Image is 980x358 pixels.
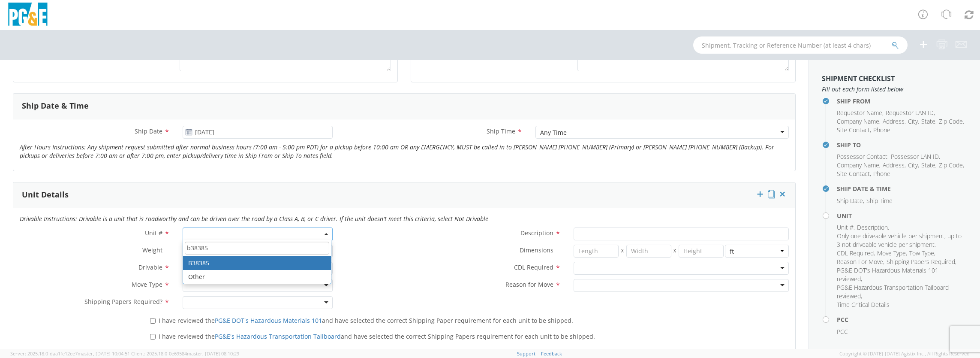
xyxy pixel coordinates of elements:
[837,117,881,126] li: ,
[837,300,890,309] span: Time Critical Details
[908,161,918,169] span: City
[939,117,963,125] span: Zip Code
[939,161,963,169] span: Zip Code
[857,223,888,231] span: Description
[159,332,595,340] span: I have reviewed the and have selected the correct Shipping Papers requirement for each unit to be...
[837,170,871,178] li: ,
[837,126,870,134] span: Site Contact
[626,245,671,258] input: Width
[541,350,562,357] a: Feedback
[132,280,162,288] span: Move Type
[20,143,774,160] i: After Hours Instructions: Any shipment request submitted after normal business hours (7:00 am - 5...
[505,280,553,288] span: Reason for Move
[10,350,130,357] span: Server: 2025.18.0-daa1fe12ee7
[837,152,889,161] li: ,
[150,334,156,340] input: I have reviewed thePG&E's Hazardous Transportation Tailboardand have selected the correct Shippin...
[921,117,935,125] span: State
[877,249,906,257] span: Move Type
[921,161,937,170] li: ,
[839,350,970,357] span: Copyright © [DATE]-[DATE] Agistix Inc., All Rights Reserved
[837,98,967,104] h4: Ship From
[84,297,162,306] span: Shipping Papers Required?
[22,191,69,199] h3: Unit Details
[891,152,940,161] li: ,
[887,258,956,266] li: ,
[837,249,875,258] li: ,
[131,350,239,357] span: Client: 2025.18.0-0e69584
[487,127,515,135] span: Ship Time
[837,266,965,283] li: ,
[837,232,965,249] li: ,
[215,332,341,340] a: PG&E's Hazardous Transportation Tailboard
[877,249,907,258] li: ,
[142,246,162,254] span: Weight
[619,245,626,258] span: X
[837,283,949,300] span: PG&E Hazardous Transportation Tailboard reviewed
[837,266,938,283] span: PG&E DOT's Hazardous Materials 101 reviewed
[886,109,935,117] li: ,
[837,142,967,148] h4: Ship To
[837,109,882,117] span: Requestor Name
[837,161,881,170] li: ,
[837,197,864,205] li: ,
[921,161,935,169] span: State
[837,249,874,257] span: CDL Required
[887,258,955,266] span: Shipping Papers Required
[837,223,854,231] span: Unit #
[159,316,573,325] span: I have reviewed the and have selected the correct Shipping Paper requirement for each unit to be ...
[183,256,331,270] li: B38385
[837,197,863,205] span: Ship Date
[837,109,884,117] li: ,
[939,117,964,126] li: ,
[837,152,887,161] span: Possessor Contact
[909,249,934,257] span: Tow Type
[939,161,964,170] li: ,
[837,232,962,249] span: Only one driveable vehicle per shipment, up to 3 not driveable vehicle per shipment
[520,246,553,254] span: Dimensions
[837,258,883,266] span: Reason For Move
[837,117,879,125] span: Company Name
[135,127,162,135] span: Ship Date
[822,85,967,94] span: Fill out each form listed below
[517,350,535,357] a: Support
[883,117,906,126] li: ,
[822,74,895,83] strong: Shipment Checklist
[78,350,130,357] span: master, [DATE] 10:04:51
[22,102,89,110] h3: Ship Date & Time
[514,263,553,271] span: CDL Required
[873,170,890,178] span: Phone
[540,128,567,137] div: Any Time
[837,258,884,266] li: ,
[921,117,937,126] li: ,
[837,212,967,219] h4: Unit
[908,117,918,125] span: City
[837,223,855,232] li: ,
[883,117,905,125] span: Address
[20,215,488,223] i: Drivable Instructions: Drivable is a unit that is roadworthy and can be driven over the road by a...
[857,223,889,232] li: ,
[873,126,890,134] span: Phone
[891,152,939,161] span: Possessor LAN ID
[909,249,935,258] li: ,
[837,126,871,134] li: ,
[679,245,724,258] input: Height
[6,3,49,28] img: pge-logo-06675f144f4cfa6a6814.png
[866,197,893,205] span: Ship Time
[150,318,156,324] input: I have reviewed thePG&E DOT's Hazardous Materials 101and have selected the correct Shipping Paper...
[908,161,919,170] li: ,
[671,245,679,258] span: X
[883,161,906,170] li: ,
[837,328,848,336] span: PCC
[886,109,934,117] span: Requestor LAN ID
[837,185,967,192] h4: Ship Date & Time
[837,316,967,323] h4: PCC
[837,283,965,300] li: ,
[183,270,331,284] li: Other
[520,229,553,237] span: Description
[837,170,870,178] span: Site Contact
[574,245,619,258] input: Length
[215,316,322,325] a: PG&E DOT's Hazardous Materials 101
[837,161,879,169] span: Company Name
[693,36,908,54] input: Shipment, Tracking or Reference Number (at least 4 chars)
[187,350,239,357] span: master, [DATE] 08:10:29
